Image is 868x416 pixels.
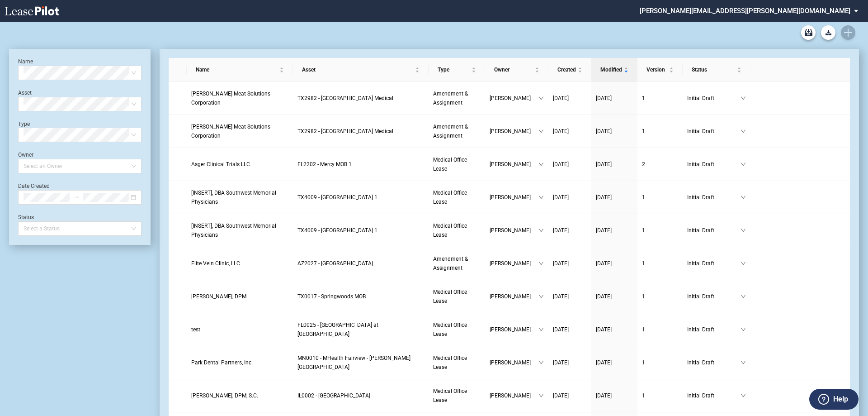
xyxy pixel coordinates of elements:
[642,127,678,136] a: 1
[553,94,587,103] a: [DATE]
[538,294,544,299] span: down
[642,326,645,333] span: 1
[596,193,633,202] a: [DATE]
[538,327,544,332] span: down
[297,260,373,267] span: AZ2027 - Medical Plaza III
[191,325,288,334] a: test
[642,128,645,134] span: 1
[191,260,240,267] span: Elite Vein Clinic, LLC
[191,326,200,333] span: test
[191,292,288,301] a: [PERSON_NAME], DPM
[833,393,848,405] label: Help
[490,325,538,334] span: [PERSON_NAME]
[596,226,633,235] a: [DATE]
[741,162,746,167] span: down
[433,157,467,172] span: Medical Office Lease
[642,194,645,201] span: 1
[433,122,481,140] a: Amendment & Assignment
[553,292,587,301] a: [DATE]
[553,194,569,201] span: [DATE]
[687,259,741,268] span: Initial Draft
[642,226,678,235] a: 1
[490,193,538,202] span: [PERSON_NAME]
[596,95,612,101] span: [DATE]
[741,228,746,233] span: down
[297,161,352,167] span: FL2202 - Mercy MOB 1
[73,194,80,201] span: to
[596,293,612,300] span: [DATE]
[433,124,468,139] span: Amendment & Assignment
[687,127,741,136] span: Initial Draft
[596,358,633,367] a: [DATE]
[538,360,544,365] span: down
[596,260,612,267] span: [DATE]
[821,25,835,40] button: Download Blank Form
[642,391,678,400] a: 1
[642,292,678,301] a: 1
[429,58,485,82] th: Type
[73,194,80,201] span: swap-right
[553,128,569,134] span: [DATE]
[687,226,741,235] span: Initial Draft
[191,160,288,169] a: Asger Clinical Trials LLC
[741,294,746,299] span: down
[591,58,637,82] th: Modified
[191,190,276,205] span: [INSERT], DBA Southwest Memorial Physicians
[741,360,746,365] span: down
[297,293,366,300] span: TX0017 - Springwoods MOB
[490,391,538,400] span: [PERSON_NAME]
[191,122,288,140] a: [PERSON_NAME] Meat Solutions Corporation
[18,152,33,158] label: Owner
[485,58,548,82] th: Owner
[642,359,645,366] span: 1
[490,226,538,235] span: [PERSON_NAME]
[18,58,33,65] label: Name
[538,129,544,134] span: down
[687,94,741,103] span: Initial Draft
[646,65,667,74] span: Version
[642,325,678,334] a: 1
[553,226,587,235] a: [DATE]
[297,95,393,101] span: TX2982 - Rosedale Medical
[433,320,481,339] a: Medical Office Lease
[433,387,481,405] a: Medical Office Lease
[191,223,276,238] span: [INSERT], DBA Southwest Memorial Physicians
[191,124,270,139] span: Cargill Meat Solutions Corporation
[642,160,678,169] a: 2
[433,223,467,238] span: Medical Office Lease
[553,392,569,399] span: [DATE]
[642,161,645,167] span: 2
[438,65,470,74] span: Type
[297,354,424,372] a: MN0010 - MHealth Fairview - [PERSON_NAME][GEOGRAPHIC_DATA]
[596,391,633,400] a: [DATE]
[557,65,576,74] span: Created
[18,121,30,127] label: Type
[741,129,746,134] span: down
[297,94,424,103] a: TX2982 - [GEOGRAPHIC_DATA] Medical
[297,227,377,234] span: TX4009 - Southwest Plaza 1
[433,322,467,337] span: Medical Office Lease
[433,91,468,106] span: Amendment & Assignment
[297,322,378,337] span: FL0025 - Medical Village at Maitland
[596,259,633,268] a: [DATE]
[596,160,633,169] a: [DATE]
[553,161,569,167] span: [DATE]
[293,58,429,82] th: Asset
[191,221,288,239] a: [INSERT], DBA Southwest Memorial Physicians
[297,391,424,400] a: IL0002 - [GEOGRAPHIC_DATA]
[553,326,569,333] span: [DATE]
[302,65,413,74] span: Asset
[297,292,424,301] a: TX0017 - Springwoods MOB
[490,358,538,367] span: [PERSON_NAME]
[494,65,533,74] span: Owner
[642,94,678,103] a: 1
[433,388,467,403] span: Medical Office Lease
[553,227,569,234] span: [DATE]
[637,58,683,82] th: Version
[553,358,587,367] a: [DATE]
[538,228,544,233] span: down
[538,96,544,101] span: down
[642,358,678,367] a: 1
[297,259,424,268] a: AZ2027 - [GEOGRAPHIC_DATA]
[687,358,741,367] span: Initial Draft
